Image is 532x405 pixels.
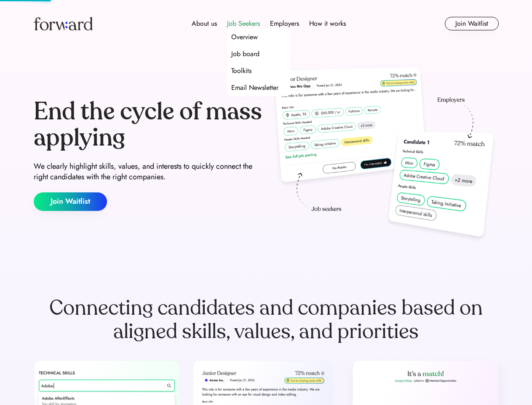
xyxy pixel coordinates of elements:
[34,192,107,211] button: Join Waitlist
[34,161,263,182] div: We clearly highlight skills, values, and interests to quickly connect the right candidates with t...
[309,19,346,29] div: How it works
[270,19,299,29] div: Employers
[34,296,499,343] div: Connecting candidates and companies based on aligned skills, values, and priorities
[270,64,499,246] img: hero-image.png
[231,49,259,59] div: Job board
[192,19,217,29] div: About us
[231,32,258,42] div: Overview
[34,99,263,151] div: End the cycle of mass applying
[227,19,260,29] div: Job Seekers
[231,83,278,93] div: Email Newsletter
[34,17,93,30] img: Forward logo
[445,17,499,30] button: Join Waitlist
[231,66,251,76] div: Toolkits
